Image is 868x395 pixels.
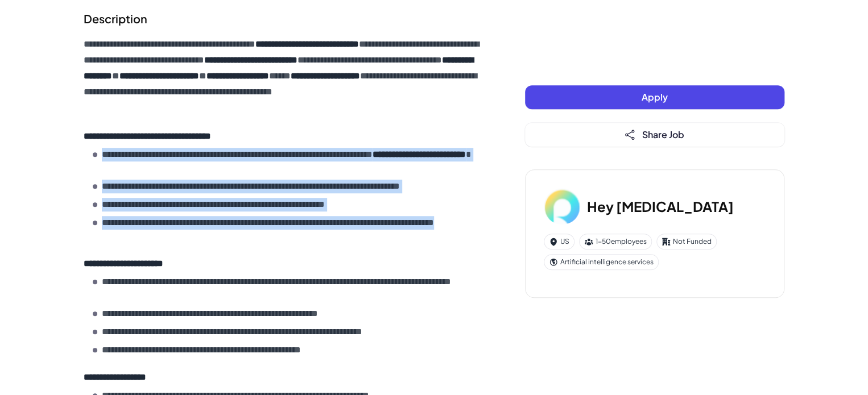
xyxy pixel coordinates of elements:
h3: Hey [MEDICAL_DATA] [587,196,734,217]
div: 1-50 employees [579,234,652,250]
button: Share Job [525,123,784,147]
span: Share Job [642,128,684,140]
div: Not Funded [656,234,717,250]
button: Apply [525,85,784,109]
div: Artificial intelligence services [544,254,659,270]
h2: Description [84,10,480,27]
img: He [544,188,580,224]
span: Apply [642,91,668,103]
div: US [544,234,574,250]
